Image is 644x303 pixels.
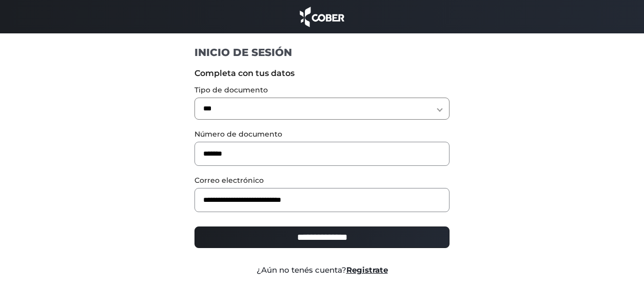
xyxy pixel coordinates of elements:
[194,175,450,186] label: Correo electrónico
[194,46,450,59] h1: INICIO DE SESIÓN
[297,5,347,28] img: cober_marca.png
[194,129,450,140] label: Número de documento
[346,265,388,275] a: Registrate
[194,85,450,96] label: Tipo de documento
[194,67,450,80] label: Completa con tus datos
[187,264,457,276] div: ¿Aún no tenés cuenta?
